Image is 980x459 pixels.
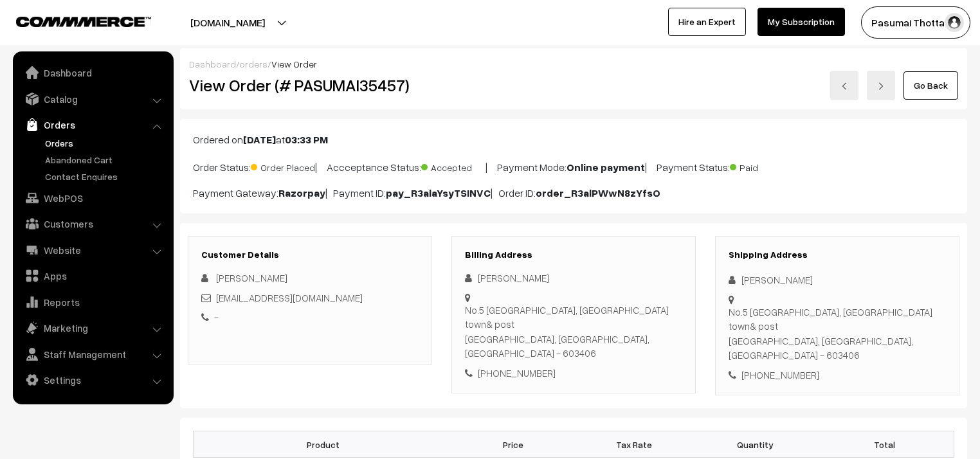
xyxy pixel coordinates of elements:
img: COMMMERCE [16,17,151,26]
button: [DOMAIN_NAME] [145,6,310,39]
div: [PHONE_NUMBER] [465,366,682,381]
img: user [945,13,964,32]
a: Settings [16,368,169,392]
h3: Shipping Address [729,249,946,260]
th: Quantity [694,431,815,458]
div: [PERSON_NAME] [729,273,946,287]
div: No.5 [GEOGRAPHIC_DATA], [GEOGRAPHIC_DATA] town& post [GEOGRAPHIC_DATA], [GEOGRAPHIC_DATA], [GEOGR... [465,303,682,361]
a: COMMMERCE [16,13,129,28]
p: Ordered on at [193,132,954,147]
th: Product [194,431,453,458]
a: Catalog [16,87,169,111]
a: Abandoned Cart [42,153,169,166]
button: Pasumai Thotta… [861,6,970,39]
a: Orders [42,136,169,150]
p: Payment Gateway: | Payment ID: | Order ID: [193,185,954,201]
h3: Customer Details [201,249,419,260]
p: Order Status: | Accceptance Status: | Payment Mode: | Payment Status: [193,157,954,175]
a: Dashboard [16,61,169,84]
h3: Billing Address [465,249,682,260]
a: Contact Enquires [42,170,169,183]
span: Accepted [421,157,485,174]
b: 03:33 PM [285,133,328,146]
th: Tax Rate [574,431,694,458]
b: Online payment [567,161,645,174]
a: Website [16,239,169,262]
span: View Order [271,59,317,69]
a: Staff Management [16,343,169,366]
h2: View Order (# PASUMAI35457) [189,75,433,95]
b: order_R3alPWwN8zYfsO [536,186,660,199]
span: [PERSON_NAME] [216,272,287,283]
b: Razorpay [278,186,325,199]
a: Hire an Expert [668,8,746,36]
div: - [201,310,419,325]
b: [DATE] [243,133,276,146]
a: Orders [16,113,169,136]
a: Go Back [903,71,958,100]
span: Order Placed [251,157,315,174]
div: No.5 [GEOGRAPHIC_DATA], [GEOGRAPHIC_DATA] town& post [GEOGRAPHIC_DATA], [GEOGRAPHIC_DATA], [GEOGR... [729,305,946,363]
div: [PERSON_NAME] [465,271,682,285]
a: Customers [16,212,169,235]
span: Paid [730,157,794,174]
a: Marketing [16,316,169,339]
b: pay_R3alaYsyTSINVC [386,186,491,199]
a: [EMAIL_ADDRESS][DOMAIN_NAME] [216,292,363,303]
a: Apps [16,264,169,287]
a: WebPOS [16,186,169,210]
a: orders [239,59,268,69]
a: Reports [16,291,169,314]
img: right-arrow.png [877,82,885,90]
th: Total [815,431,954,458]
th: Price [453,431,574,458]
div: [PHONE_NUMBER] [729,368,946,382]
img: left-arrow.png [840,82,848,90]
a: Dashboard [189,59,236,69]
a: My Subscription [758,8,845,36]
div: / / [189,57,958,71]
